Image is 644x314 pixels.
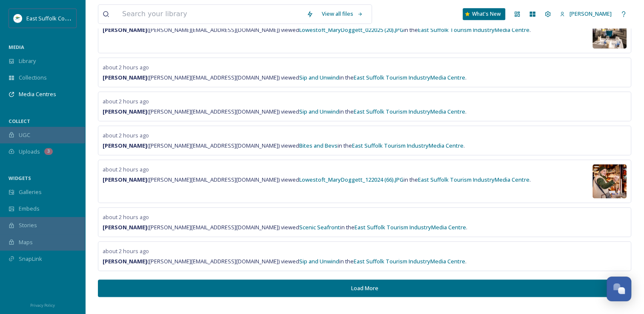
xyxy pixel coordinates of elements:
span: MEDIA [9,44,24,50]
span: ( [PERSON_NAME][EMAIL_ADDRESS][DOMAIN_NAME] ) viewed in the . [103,26,531,34]
a: East Suffolk Tourism IndustryMedia Centre [418,26,530,34]
span: about 2 hours ago [103,247,149,255]
span: ( [PERSON_NAME][EMAIL_ADDRESS][DOMAIN_NAME] ) viewed in the . [103,223,467,231]
strong: [PERSON_NAME] [103,108,147,115]
a: East Suffolk Tourism IndustryMedia Centre [354,108,465,115]
strong: [PERSON_NAME] [103,257,147,265]
span: East Suffolk Tourism Industry Media Centre [354,257,465,265]
a: Lowestoft_MaryDoggett_122024 (66).JPG [299,176,404,183]
input: Search your library [118,5,302,23]
span: East Suffolk Tourism Industry Media Centre [352,142,464,149]
a: Scenic Seafront [299,223,340,231]
a: Lowestoft_MaryDoggett_022025 (20).JPG [299,26,404,34]
a: View all files [318,6,367,22]
span: about 2 hours ago [103,213,149,221]
span: East Suffolk Tourism Industry Media Centre [354,74,465,81]
img: 699ed2ea-4ae9-423a-8a53-abecfcb5abc0.jpg [592,164,627,198]
a: East Suffolk Tourism IndustryMedia Centre [354,74,465,81]
span: Media Centres [19,90,56,98]
a: East Suffolk Tourism IndustryMedia Centre [354,257,465,265]
span: ( [PERSON_NAME][EMAIL_ADDRESS][DOMAIN_NAME] ) viewed in the . [103,176,531,183]
button: Load More [98,280,631,297]
strong: [PERSON_NAME] [103,223,147,231]
a: Sip and Unwind [299,257,339,265]
span: Embeds [19,205,40,213]
span: SnapLink [19,255,42,263]
span: Library [19,57,36,65]
span: East Suffolk Tourism Industry Media Centre [355,223,466,231]
span: ( [PERSON_NAME][EMAIL_ADDRESS][DOMAIN_NAME] ) viewed in the . [103,257,467,265]
a: Bites and Bevs [299,142,338,149]
span: about 2 hours ago [103,166,149,173]
span: Uploads [19,148,40,156]
a: [PERSON_NAME] [555,6,616,22]
span: ( [PERSON_NAME][EMAIL_ADDRESS][DOMAIN_NAME] ) viewed in the . [103,74,467,81]
div: 3 [44,148,53,155]
a: East Suffolk Tourism IndustryMedia Centre [418,176,530,183]
a: What's New [463,8,505,20]
img: ddb020f6-cbeb-41e3-a0bd-df94d1b0c732.jpg [592,14,627,49]
span: ( [PERSON_NAME][EMAIL_ADDRESS][DOMAIN_NAME] ) viewed in the . [103,108,467,115]
span: Collections [19,74,47,82]
a: Privacy Policy [30,300,55,310]
span: about 2 hours ago [103,131,149,139]
strong: [PERSON_NAME] [103,142,147,149]
button: Open Chat [607,277,631,301]
strong: [PERSON_NAME] [103,74,147,81]
a: Sip and Unwind [299,74,339,81]
span: COLLECT [9,118,30,124]
span: WIDGETS [9,175,31,181]
a: East Suffolk Tourism IndustryMedia Centre [352,142,464,149]
span: ( [PERSON_NAME][EMAIL_ADDRESS][DOMAIN_NAME] ) viewed in the . [103,142,465,149]
span: about 2 hours ago [103,63,149,71]
a: East Suffolk Tourism IndustryMedia Centre [355,223,466,231]
strong: [PERSON_NAME] [103,26,147,34]
span: East Suffolk Tourism Industry Media Centre [354,108,465,115]
span: about 2 hours ago [103,97,149,105]
span: East Suffolk Tourism Industry Media Centre [418,26,530,34]
img: ESC%20Logo.png [14,14,22,23]
span: Stories [19,221,37,229]
strong: [PERSON_NAME] [103,176,147,183]
span: East Suffolk Council [26,14,77,22]
span: Galleries [19,188,42,196]
span: UGC [19,131,30,139]
span: Maps [19,238,33,246]
a: Sip and Unwind [299,108,339,115]
span: East Suffolk Tourism Industry Media Centre [418,176,530,183]
span: [PERSON_NAME] [570,10,612,17]
span: Privacy Policy [30,303,55,308]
